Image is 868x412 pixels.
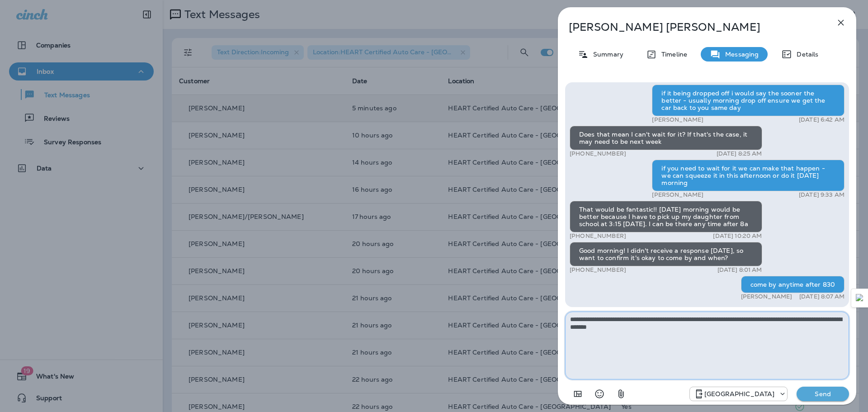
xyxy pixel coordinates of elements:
[589,51,623,58] p: Summary
[570,150,626,157] p: [PHONE_NUMBER]
[721,51,759,58] p: Messaging
[741,276,845,293] div: come by anytime after 830
[652,85,844,116] div: if it being dropped off i would say the sooner the better - usually morning drop off ensure we ge...
[717,150,762,157] p: [DATE] 8:25 AM
[652,191,703,199] p: [PERSON_NAME]
[652,116,703,123] p: [PERSON_NAME]
[570,266,626,274] p: [PHONE_NUMBER]
[797,387,849,401] button: Send
[570,242,762,266] div: Good morning! I didn't receive a response [DATE], so want to confirm it's okay to come by and when?
[569,385,587,403] button: Add in a premade template
[741,293,793,300] p: [PERSON_NAME]
[690,388,787,399] div: +1 (847) 262-3704
[657,51,687,58] p: Timeline
[569,21,816,33] p: [PERSON_NAME] [PERSON_NAME]
[799,191,844,199] p: [DATE] 9:33 AM
[570,201,762,232] div: That would be fantastic!! [DATE] morning would be better because I have to pick up my daughter fr...
[652,160,844,191] div: if you need to wait for it we can make that happen - we can squeeze it in this afternoon or do it...
[704,390,774,398] p: [GEOGRAPHIC_DATA]
[590,385,609,403] button: Select an emoji
[570,232,626,240] p: [PHONE_NUMBER]
[799,293,844,300] p: [DATE] 8:07 AM
[804,390,842,398] p: Send
[792,51,818,58] p: Details
[570,126,762,150] div: Does that mean I can't wait for it? If that's the case, it may need to be next week
[717,266,762,274] p: [DATE] 8:01 AM
[799,116,844,123] p: [DATE] 6:42 AM
[713,232,762,240] p: [DATE] 10:20 AM
[856,294,864,302] img: Detect Auto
